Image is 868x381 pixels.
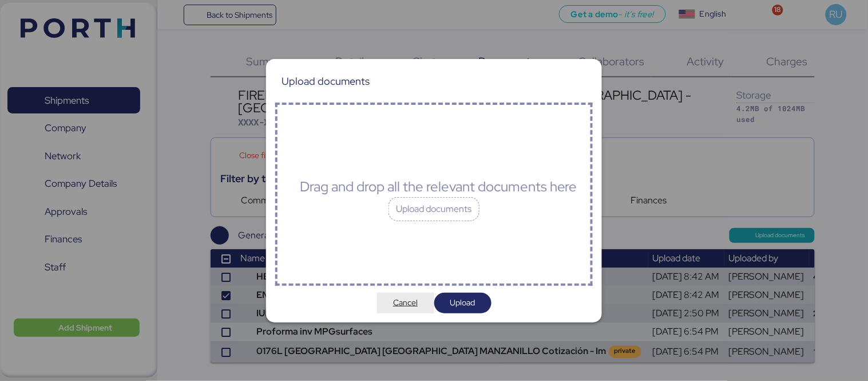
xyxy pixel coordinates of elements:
button: Cancel [377,293,434,313]
button: Upload [434,293,492,313]
span: Upload [450,296,475,309]
div: Upload documents [389,197,480,221]
div: Drag and drop all the relevant documents here [300,176,577,197]
span: Cancel [393,296,418,309]
div: Upload documents [282,76,370,87]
